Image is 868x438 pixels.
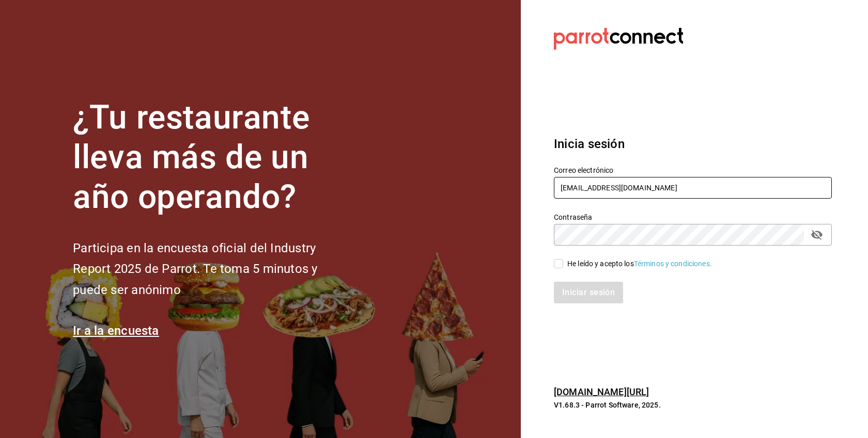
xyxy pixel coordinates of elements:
a: [DOMAIN_NAME][URL] [554,386,649,397]
input: Ingresa tu correo electrónico [554,177,832,199]
a: Términos y condiciones. [634,259,712,268]
h3: Inicia sesión [554,135,832,153]
label: Correo electrónico [554,167,832,174]
a: Ir a la encuesta [73,323,159,338]
label: Contraseña [554,214,832,221]
p: V1.68.3 - Parrot Software, 2025. [554,400,832,410]
div: He leído y acepto los [567,258,712,269]
h1: ¿Tu restaurante lleva más de un año operando? [73,98,352,217]
button: passwordField [808,226,826,244]
h2: Participa en la encuesta oficial del Industry Report 2025 de Parrot. Te toma 5 minutos y puede se... [73,238,352,301]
